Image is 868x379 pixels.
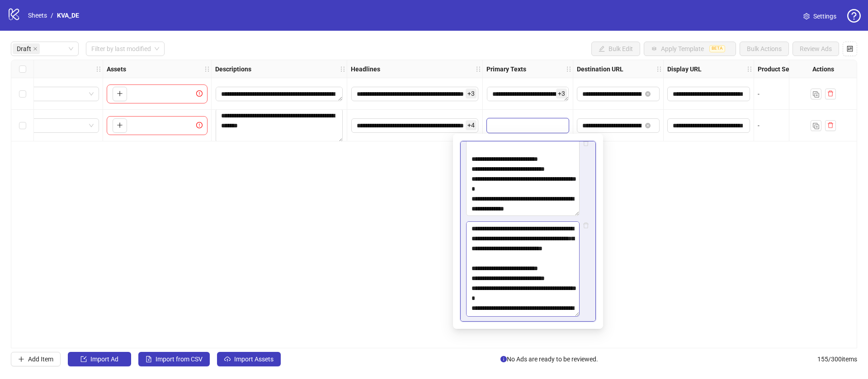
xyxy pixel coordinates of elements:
[113,118,127,133] button: Add
[813,91,819,98] img: Duplicate
[11,78,34,110] div: Select row 1
[17,44,31,54] span: Draft
[224,356,231,362] span: cloud-upload
[667,64,702,74] strong: Display URL
[210,66,217,72] span: holder
[351,86,479,102] div: Edit values
[746,66,753,72] span: holder
[156,356,203,363] span: Import from CSV
[466,89,476,98] span: + 3
[753,66,759,72] span: holder
[758,64,799,74] strong: Product Set ID
[340,66,346,72] span: holder
[351,118,479,133] div: Edit values
[571,60,573,78] div: Resize Primary Texts column
[11,110,34,141] div: Select row 2
[351,64,380,74] strong: Headlines
[811,120,821,131] button: Duplicate
[138,352,210,366] button: Import from CSV
[11,60,34,78] div: Select all rows
[51,10,53,20] li: /
[817,354,857,364] span: 155 / 300 items
[572,66,578,72] span: holder
[215,86,343,102] div: Edit values
[480,60,482,78] div: Resize Headlines column
[661,60,663,78] div: Resize Destination URL column
[827,90,834,97] span: delete
[11,352,61,366] button: Add Item
[583,222,589,229] span: delete
[13,43,40,54] span: Draft
[556,89,567,98] span: + 3
[68,352,131,366] button: Import Ad
[793,42,839,56] button: Review Ads
[80,356,87,362] span: import
[466,120,476,130] span: + 4
[217,352,281,366] button: Import Assets
[209,60,211,78] div: Resize Assets column
[196,122,205,128] span: exclamation-circle
[843,42,857,56] button: Configure table settings
[113,87,127,101] button: Add
[460,141,596,322] div: Multi-text input container - paste or copy values
[196,90,205,97] span: exclamation-circle
[100,60,103,78] div: Resize Campaign & Ad Set column
[758,121,840,131] div: -
[481,66,488,72] span: holder
[146,356,152,362] span: file-excel
[847,46,853,52] span: control
[662,66,669,72] span: holder
[500,356,507,362] span: info-circle
[811,89,821,99] button: Duplicate
[346,66,352,72] span: holder
[796,9,844,23] a: Settings
[117,90,123,97] span: plus
[486,64,526,74] strong: Primary Texts
[813,11,836,21] span: Settings
[812,64,834,74] strong: Actions
[344,60,347,78] div: Resize Descriptions column
[215,64,251,74] strong: Descriptions
[644,42,736,56] button: Apply TemplateBETA
[577,64,623,74] strong: Destination URL
[28,356,53,363] span: Add Item
[566,66,572,72] span: holder
[234,356,274,363] span: Import Assets
[583,140,589,146] span: delete
[645,123,651,128] button: close-circle
[95,66,102,72] span: holder
[751,60,754,78] div: Resize Display URL column
[90,356,118,363] span: Import Ad
[500,354,598,364] span: No Ads are ready to be reviewed.
[645,91,651,97] button: close-circle
[102,66,108,72] span: holder
[26,10,49,20] a: Sheets
[847,9,861,23] span: question-circle
[215,108,343,143] div: Edit values
[486,86,569,102] div: Edit values
[758,89,840,99] div: -
[18,356,24,362] span: plus
[827,122,834,128] span: delete
[204,66,210,72] span: holder
[740,42,789,56] button: Bulk Actions
[107,64,126,74] strong: Assets
[33,47,38,51] span: close
[117,122,123,128] span: plus
[475,66,481,72] span: holder
[486,118,569,133] div: Edit values
[591,42,640,56] button: Bulk Edit
[55,10,81,20] a: KVA_DE
[813,123,819,129] img: Duplicate
[803,13,810,19] span: setting
[656,66,662,72] span: holder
